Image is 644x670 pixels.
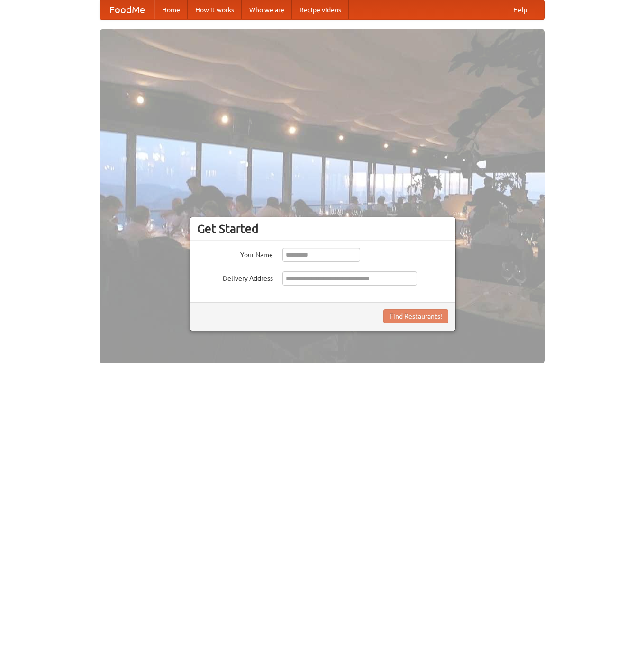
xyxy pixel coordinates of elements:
[100,0,154,19] a: FoodMe
[383,309,448,323] button: Find Restaurants!
[197,271,273,283] label: Delivery Address
[292,0,349,19] a: Recipe videos
[154,0,188,19] a: Home
[197,222,448,236] h3: Get Started
[242,0,292,19] a: Who we are
[506,0,535,19] a: Help
[188,0,242,19] a: How it works
[197,248,273,259] label: Your Name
